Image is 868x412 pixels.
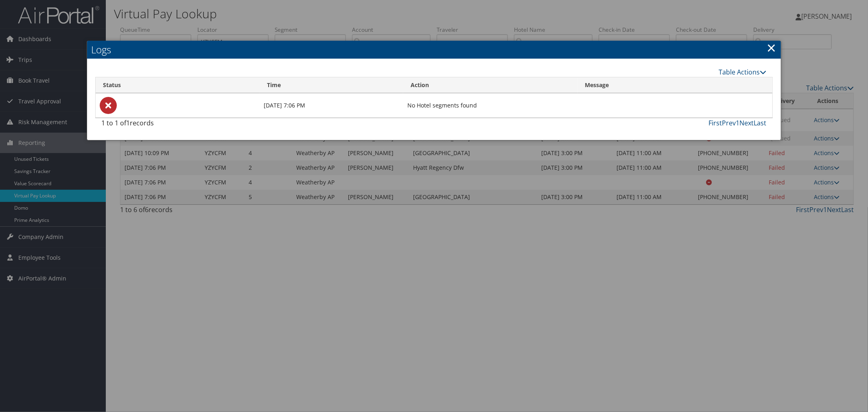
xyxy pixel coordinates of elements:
th: Action: activate to sort column ascending [403,77,577,93]
th: Time: activate to sort column ascending [260,77,403,93]
a: Last [754,118,767,127]
span: 1 [126,118,130,127]
td: No Hotel segments found [403,93,577,118]
div: 1 to 1 of records [101,118,258,132]
a: Close [767,39,776,56]
h2: Logs [87,41,781,59]
a: 1 [736,118,740,127]
a: First [709,118,722,127]
a: Next [740,118,754,127]
th: Status: activate to sort column ascending [96,77,260,93]
th: Message: activate to sort column ascending [577,77,772,93]
a: Table Actions [719,68,767,77]
td: [DATE] 7:06 PM [260,93,403,118]
a: Prev [722,118,736,127]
